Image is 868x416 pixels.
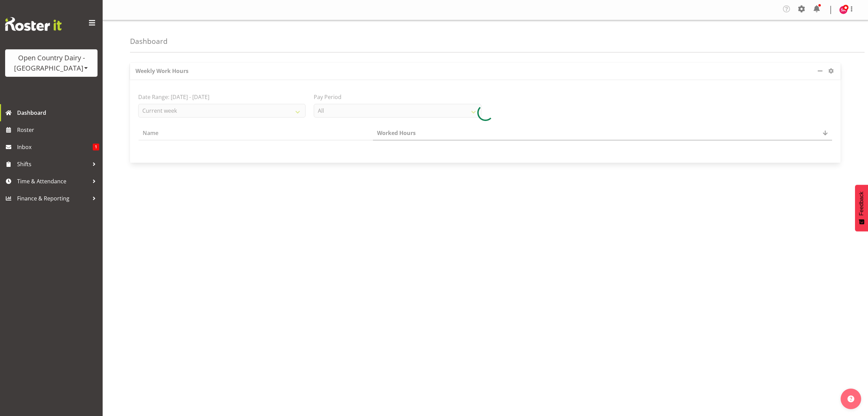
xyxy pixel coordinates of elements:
[839,6,847,14] img: stacey-allen7479.jpg
[17,159,89,169] span: Shifts
[17,193,89,204] span: Finance & Reporting
[12,53,91,73] div: Open Country Dairy - [GEOGRAPHIC_DATA]
[17,142,93,152] span: Inbox
[855,185,868,231] button: Feedback - Show survey
[17,108,99,118] span: Dashboard
[17,125,99,135] span: Roster
[858,192,865,216] span: Feedback
[5,17,62,31] img: Rosterit website logo
[130,37,168,45] h4: Dashboard
[847,395,854,402] img: help-xxl-2.png
[93,144,99,150] span: 1
[17,176,89,186] span: Time & Attendance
